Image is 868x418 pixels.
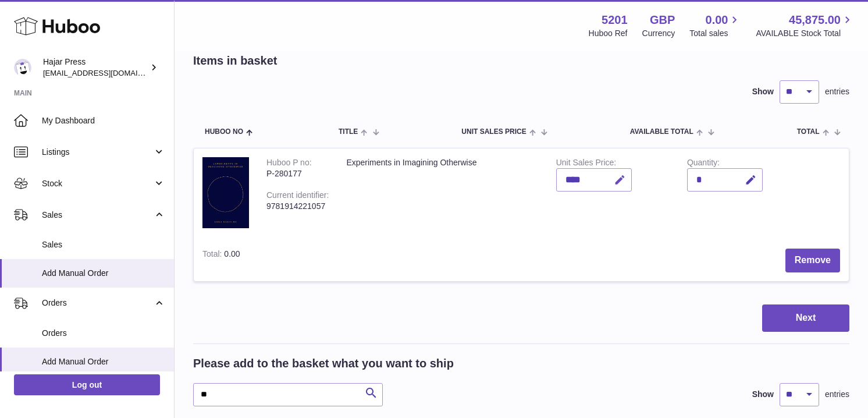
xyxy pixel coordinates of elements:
[650,12,675,28] strong: GBP
[193,356,454,371] h2: Please add to the basket what you want to ship
[202,157,249,229] img: Experiments in Imagining Otherwise
[687,158,720,170] label: Quantity
[752,86,774,97] label: Show
[14,374,160,395] a: Log out
[642,28,675,39] div: Currency
[42,210,153,221] span: Sales
[202,249,224,261] label: Total
[42,356,165,367] span: Add Manual Order
[43,56,148,79] div: Hajar Press
[461,128,526,136] span: Unit Sales Price
[706,12,728,28] span: 0.00
[266,158,312,170] div: Huboo P no
[797,128,820,136] span: Total
[266,201,329,212] div: 9781914221057
[752,389,774,400] label: Show
[602,12,628,28] strong: 5201
[689,28,741,39] span: Total sales
[42,178,153,189] span: Stock
[14,59,31,76] img: editorial@hajarpress.com
[825,389,849,400] span: entries
[762,304,849,332] button: Next
[825,86,849,97] span: entries
[756,28,854,39] span: AVAILABLE Stock Total
[205,128,243,136] span: Huboo no
[266,168,329,179] div: P-280177
[266,190,329,203] div: Current identifier
[42,239,165,250] span: Sales
[789,12,841,28] span: 45,875.00
[556,158,616,170] label: Unit Sales Price
[42,268,165,279] span: Add Manual Order
[589,28,628,39] div: Huboo Ref
[224,249,240,258] span: 0.00
[193,53,278,69] h2: Items in basket
[689,12,741,39] a: 0.00 Total sales
[756,12,854,39] a: 45,875.00 AVAILABLE Stock Total
[42,297,153,309] span: Orders
[785,249,840,272] button: Remove
[339,128,358,136] span: Title
[42,147,153,158] span: Listings
[630,128,693,136] span: AVAILABLE Total
[337,148,547,240] td: Experiments in Imagining Otherwise
[43,68,171,77] span: [EMAIL_ADDRESS][DOMAIN_NAME]
[42,328,165,339] span: Orders
[42,115,165,126] span: My Dashboard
